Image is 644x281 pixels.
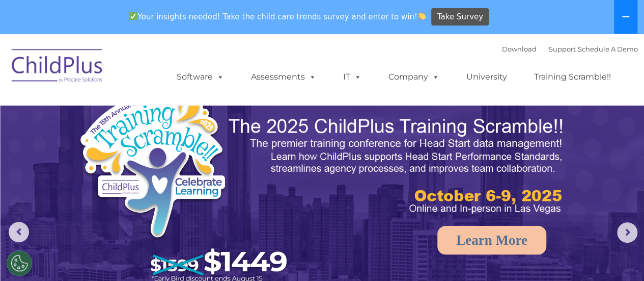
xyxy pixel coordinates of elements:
[524,67,621,87] a: Training Scramble!!
[7,42,108,93] img: ChildPlus by Procare Solutions
[437,8,483,26] span: Take Survey
[7,250,32,276] button: Cookies Settings
[378,67,450,87] a: Company
[129,12,137,20] img: ✅
[593,232,644,281] iframe: Chat Widget
[456,67,517,87] a: University
[502,45,537,53] a: Download
[431,8,489,26] a: Take Survey
[418,12,426,20] img: 👏
[437,226,546,254] a: Learn More
[142,67,173,75] span: Last name
[125,7,430,27] span: Your insights needed! Take the child care trends survey and enter to win!
[578,45,638,53] a: Schedule A Demo
[142,109,185,117] span: Phone number
[333,67,372,87] a: IT
[166,67,234,87] a: Software
[502,45,638,53] font: |
[549,45,576,53] a: Support
[241,67,326,87] a: Assessments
